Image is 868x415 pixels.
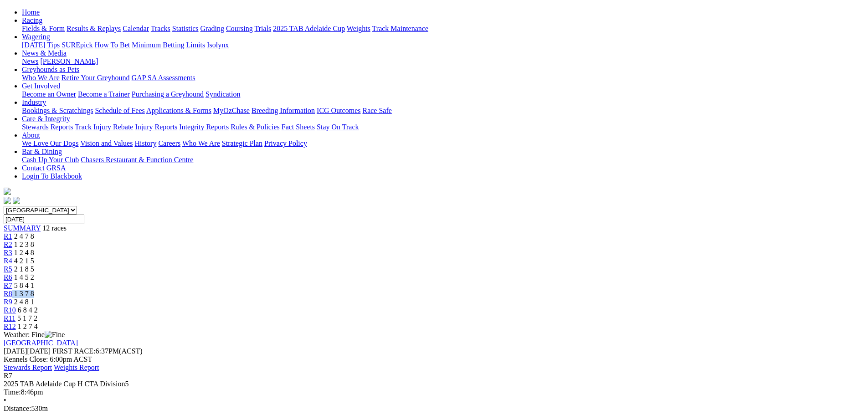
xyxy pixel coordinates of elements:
[52,347,143,355] span: 6:37PM(ACST)
[22,41,864,49] div: Wagering
[4,355,864,364] div: Kennels Close: 6:00pm ACST
[4,273,12,281] a: R6
[4,364,52,371] a: Stewards Report
[4,257,12,265] a: R4
[4,197,11,204] img: facebook.svg
[78,90,130,98] a: Become a Trainer
[4,290,12,297] a: R8
[135,123,177,131] a: Injury Reports
[4,249,12,256] a: R3
[4,232,12,240] a: R1
[14,241,34,248] span: 1 2 3 8
[134,139,156,147] a: History
[4,380,864,388] div: 2025 TAB Adelaide Cup H CTA Division5
[4,323,16,330] a: R12
[22,156,79,164] a: Cash Up Your Club
[4,372,12,379] span: R7
[54,364,99,371] a: Weights Report
[22,74,864,82] div: Greyhounds as Pets
[226,25,253,32] a: Coursing
[4,188,11,195] img: logo-grsa-white.png
[205,90,240,98] a: Syndication
[22,82,60,90] a: Get Involved
[362,107,391,114] a: Race Safe
[4,224,41,232] a: SUMMARY
[254,25,271,32] a: Trials
[22,148,62,155] a: Bar & Dining
[22,66,79,73] a: Greyhounds as Pets
[42,224,67,232] span: 12 races
[14,232,34,240] span: 2 4 7 8
[22,156,864,164] div: Bar & Dining
[132,41,205,49] a: Minimum Betting Limits
[172,25,199,32] a: Statistics
[22,90,864,98] div: Get Involved
[22,107,864,115] div: Industry
[14,290,34,297] span: 1 3 7 8
[4,306,16,314] a: R10
[200,25,224,32] a: Grading
[132,74,195,82] a: GAP SA Assessments
[14,298,34,306] span: 2 4 8 1
[17,314,37,322] span: 5 1 7 2
[22,25,864,33] div: Racing
[22,33,50,41] a: Wagering
[4,347,51,355] span: [DATE]
[13,197,20,204] img: twitter.svg
[4,215,84,224] input: Select date
[179,123,229,131] a: Integrity Reports
[22,164,66,172] a: Contact GRSA
[22,123,864,131] div: Care & Integrity
[67,25,121,32] a: Results & Replays
[52,347,95,355] span: FIRST RACE:
[4,396,6,404] span: •
[22,25,65,32] a: Fields & Form
[22,123,73,131] a: Stewards Reports
[45,331,65,339] img: Fine
[22,115,70,123] a: Care & Integrity
[18,306,38,314] span: 6 8 4 2
[4,241,12,248] a: R2
[14,273,34,281] span: 1 4 5 2
[22,49,67,57] a: News & Media
[22,16,42,24] a: Racing
[4,405,864,413] div: 530m
[252,107,315,114] a: Breeding Information
[22,139,78,147] a: We Love Our Dogs
[4,265,12,273] a: R5
[132,90,204,98] a: Purchasing a Greyhound
[22,90,76,98] a: Become an Owner
[4,388,864,396] div: 8:46pm
[14,265,34,273] span: 2 1 8 5
[14,282,34,289] span: 5 8 4 1
[22,57,38,65] a: News
[22,74,60,82] a: Who We Are
[95,41,130,49] a: How To Bet
[62,41,92,49] a: SUREpick
[264,139,307,147] a: Privacy Policy
[222,139,262,147] a: Strategic Plan
[282,123,315,131] a: Fact Sheets
[40,57,98,65] a: [PERSON_NAME]
[22,172,82,180] a: Login To Blackbook
[80,139,133,147] a: Vision and Values
[151,25,170,32] a: Tracks
[4,388,21,396] span: Time:
[182,139,220,147] a: Who We Are
[4,298,12,306] span: R9
[146,107,211,114] a: Applications & Forms
[22,107,93,114] a: Bookings & Scratchings
[158,139,180,147] a: Careers
[4,314,15,322] a: R11
[22,41,60,49] a: [DATE] Tips
[4,347,27,355] span: [DATE]
[4,405,31,412] span: Distance:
